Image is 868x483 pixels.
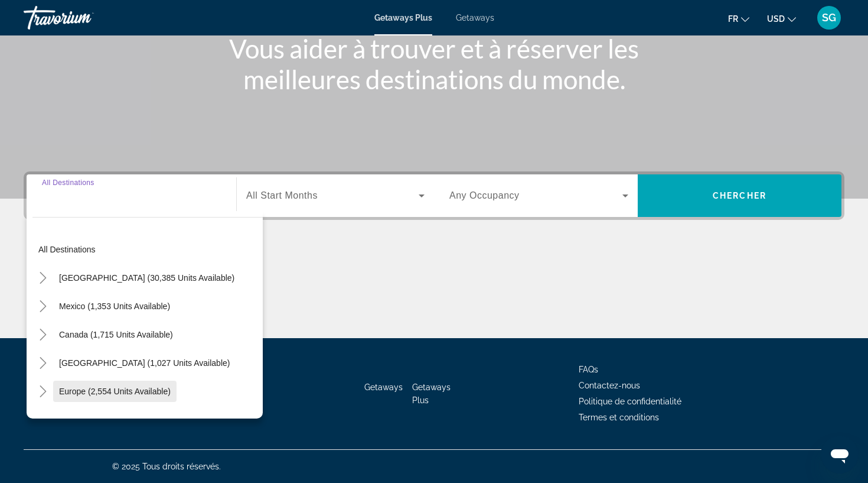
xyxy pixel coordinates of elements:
span: Mexico (1,353 units available) [59,302,170,311]
button: User Menu [814,5,844,30]
a: Termes et conditions [579,413,659,422]
a: Contactez-nous [579,381,640,390]
span: All Start Months [246,190,318,200]
button: Change language [728,10,749,27]
button: Change currency [767,10,796,27]
button: [GEOGRAPHIC_DATA] (1,027 units available) [53,352,236,374]
iframe: Bouton de lancement de la fenêtre de messagerie [821,436,859,474]
a: Getaways Plus [374,13,432,22]
button: Toggle Canada (1,715 units available) [32,325,53,345]
button: Toggle Caribbean & Atlantic Islands (1,027 units available) [32,353,53,374]
span: Canada (1,715 units available) [59,330,173,339]
button: Chercher [638,174,841,217]
h1: Vous aider à trouver et à réserver les meilleures destinations du monde. [213,33,655,95]
button: Mexico (1,353 units available) [53,296,176,317]
a: Travorium [24,2,142,33]
span: Europe (2,554 units available) [59,387,171,396]
a: Politique de confidentialité [579,397,681,406]
button: Toggle Australia (202 units available) [32,410,53,430]
a: Getaways [364,382,403,392]
span: Any Occupancy [449,190,520,200]
button: [GEOGRAPHIC_DATA] (202 units available) [53,409,229,430]
span: Chercher [713,191,766,200]
span: All Destinations [42,179,94,186]
span: All destinations [38,245,96,254]
button: Toggle Europe (2,554 units available) [32,381,53,402]
button: Toggle Mexico (1,353 units available) [32,296,53,317]
button: Toggle United States (30,385 units available) [32,268,53,288]
div: Search widget [27,174,841,217]
span: [GEOGRAPHIC_DATA] (1,027 units available) [59,358,230,368]
a: FAQs [579,365,598,374]
span: [GEOGRAPHIC_DATA] (30,385 units available) [59,273,234,283]
span: fr [728,14,738,24]
span: USD [767,14,785,24]
button: All destinations [32,239,263,260]
span: © 2025 Tous droits réservés. [112,462,221,471]
button: Europe (2,554 units available) [53,381,177,402]
span: SG [822,12,836,24]
button: Canada (1,715 units available) [53,324,179,345]
a: Getaways Plus [412,382,451,405]
button: [GEOGRAPHIC_DATA] (30,385 units available) [53,267,240,288]
a: Getaways [456,13,494,22]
